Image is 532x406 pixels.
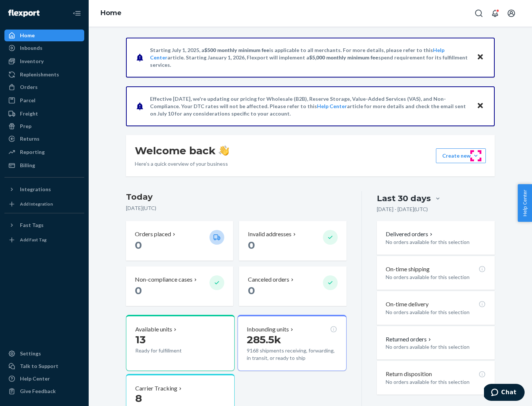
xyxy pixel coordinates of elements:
p: [DATE] - [DATE] ( UTC ) [377,206,428,213]
p: Invalid addresses [248,230,291,238]
p: No orders available for this selection [386,378,486,386]
p: On-time delivery [386,300,429,309]
button: Integrations [4,183,84,195]
p: Non-compliance cases [135,275,192,284]
div: Inventory [20,58,44,65]
span: 0 [248,284,255,297]
span: $500 monthly minimum fee [204,47,269,53]
h3: Today [126,191,347,203]
button: Close Navigation [69,6,84,21]
a: Inbounds [4,42,84,54]
div: Returns [20,135,40,142]
div: Parcel [20,97,35,104]
p: Available units [135,325,172,334]
div: Prep [20,123,31,130]
button: Help Center [518,184,532,222]
a: Returns [4,133,84,145]
p: Here’s a quick overview of your business [135,160,229,168]
div: Orders [20,83,38,91]
button: Open notifications [488,6,502,21]
img: hand-wave emoji [219,145,229,156]
button: Give Feedback [4,385,84,397]
div: Replenishments [20,71,59,78]
p: Starting July 1, 2025, a is applicable to all merchants. For more details, please refer to this a... [150,47,470,69]
a: Add Fast Tag [4,234,84,246]
p: No orders available for this selection [386,343,486,351]
button: Talk to Support [4,360,84,372]
span: 0 [248,239,255,251]
button: Non-compliance cases 0 [126,266,233,306]
a: Replenishments [4,69,84,80]
p: 9168 shipments receiving, forwarding, in transit, or ready to ship [247,347,337,362]
button: Delivered orders [386,230,434,238]
a: Prep [4,120,84,132]
button: Returned orders [386,335,433,344]
a: Parcel [4,94,84,106]
p: No orders available for this selection [386,238,486,246]
a: Help Center [4,373,84,385]
div: Give Feedback [20,388,56,395]
a: Freight [4,108,84,120]
a: Home [4,30,84,41]
button: Close [475,101,485,111]
p: No orders available for this selection [386,309,486,316]
a: Orders [4,81,84,93]
p: Return disposition [386,370,432,378]
span: 0 [135,239,142,251]
a: Inventory [4,55,84,67]
div: Help Center [20,375,50,382]
div: Reporting [20,148,45,156]
button: Close [475,52,485,63]
h1: Welcome back [135,144,229,157]
a: Reporting [4,146,84,158]
div: Settings [20,350,41,357]
span: 285.5k [247,333,281,346]
button: Open Search Box [471,6,486,21]
img: Flexport logo [8,10,40,17]
ol: breadcrumbs [95,3,127,24]
span: 0 [135,284,142,297]
div: Billing [20,162,35,169]
p: Carrier Tracking [135,384,177,393]
span: 13 [135,333,146,346]
button: Inbounding units285.5k9168 shipments receiving, forwarding, in transit, or ready to ship [238,315,346,371]
a: Help Center [317,103,347,109]
button: Fast Tags [4,219,84,231]
div: Integrations [20,186,51,193]
div: Add Fast Tag [20,237,47,243]
div: Inbounds [20,44,42,52]
button: Invalid addresses 0 [239,221,346,261]
button: Orders placed 0 [126,221,233,261]
button: Create new [436,148,486,163]
button: Open account menu [504,6,519,21]
div: Last 30 days [377,193,431,204]
button: Canceled orders 0 [239,266,346,306]
p: [DATE] ( UTC ) [126,204,347,212]
a: Add Integration [4,198,84,210]
div: Talk to Support [20,362,58,370]
a: Billing [4,159,84,171]
span: $5,000 monthly minimum fee [309,54,378,61]
p: Effective [DATE], we're updating our pricing for Wholesale (B2B), Reserve Storage, Value-Added Se... [150,95,470,117]
p: Canceled orders [248,275,289,284]
div: Fast Tags [20,221,44,229]
p: No orders available for this selection [386,273,486,281]
div: Home [20,32,35,39]
a: Settings [4,348,84,359]
p: Ready for fulfillment [135,347,204,354]
iframe: Opens a widget where you can chat to one of our agents [484,384,525,402]
p: Orders placed [135,230,171,238]
a: Home [100,9,122,17]
div: Add Integration [20,201,53,207]
p: Inbounding units [247,325,289,334]
button: Available units13Ready for fulfillment [126,315,235,371]
span: 8 [135,392,142,405]
div: Freight [20,110,38,117]
p: On-time shipping [386,265,430,273]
